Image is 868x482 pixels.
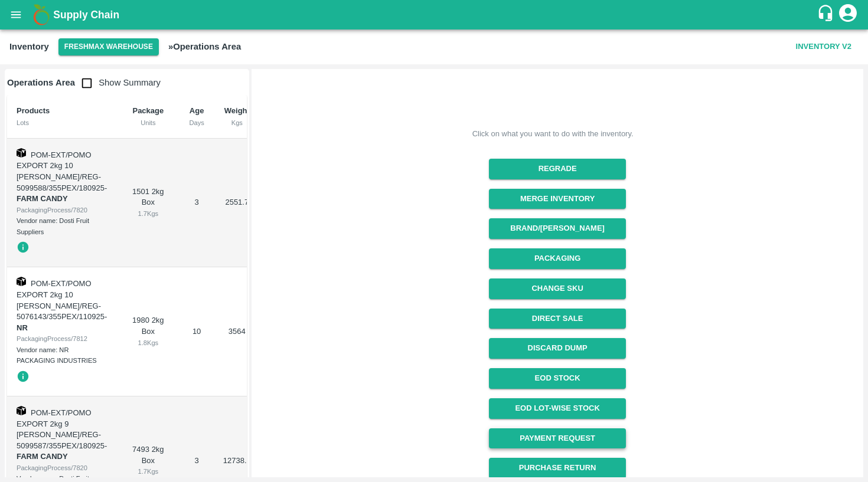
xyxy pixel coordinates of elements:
strong: FARM CANDY [17,194,68,203]
img: box [17,277,26,286]
button: Discard Dump [489,338,625,359]
div: Vendor name: NR PACKAGING INDUSTRIES [17,345,107,366]
a: EOD Lot-wise Stock [489,398,625,419]
b: Supply Chain [53,9,119,21]
span: - [17,312,107,332]
div: account of current user [837,2,859,27]
div: Kgs [223,117,251,128]
button: Regrade [489,159,625,179]
div: Vendor name: Dosti Fruit Suppliers [17,215,107,237]
span: POM-EXT/POMO EXPORT 2kg 9 [PERSON_NAME]/REG-5099587/355PEX/180925 [17,408,105,450]
a: Supply Chain [53,6,817,23]
div: customer-support [817,4,837,25]
a: EOD Stock [489,368,625,389]
div: 7493 2kg Box [126,444,170,477]
span: 3564 [229,327,246,336]
div: PackagingProcess/7812 [17,333,107,344]
b: Products [17,106,50,115]
b: Operations Area [7,78,75,87]
strong: FARM CANDY [17,452,68,461]
span: 12738.1 [223,456,251,465]
b: Inventory [9,42,49,51]
button: Inventory V2 [791,37,856,57]
div: 1.8 Kgs [126,337,170,348]
button: Merge Inventory [489,189,625,209]
span: POM-EXT/POMO EXPORT 2kg 10 [PERSON_NAME]/REG-5076143/355PEX/110925 [17,279,105,321]
span: POM-EXT/POMO EXPORT 2kg 10 [PERSON_NAME]/REG-5099588/355PEX/180925 [17,150,105,192]
button: Purchase Return [489,458,625,478]
span: Show Summary [75,78,161,87]
button: open drawer [2,1,30,28]
div: PackagingProcess/7820 [17,205,107,215]
img: box [17,148,26,158]
b: Weight [224,106,250,115]
div: Lots [17,117,107,128]
div: Click on what you want to do with the inventory. [472,128,634,140]
b: Age [190,106,204,115]
div: 1501 2kg Box [126,186,170,219]
span: 2551.7 [225,198,249,206]
div: Units [126,117,170,128]
strong: NR [17,323,28,332]
button: Brand/[PERSON_NAME] [489,218,625,239]
div: PackagingProcess/7820 [17,463,107,473]
button: Select DC [58,38,159,55]
b: Package [132,106,164,115]
td: 10 [180,267,213,396]
div: Days [189,117,204,128]
b: » Operations Area [168,42,241,51]
button: Packaging [489,248,625,269]
button: Direct Sale [489,309,625,329]
a: Payment Request [489,428,625,449]
img: logo [30,3,53,27]
div: 1980 2kg Box [126,315,170,348]
button: Change SKU [489,278,625,299]
div: 1.7 Kgs [126,466,170,477]
td: 3 [180,139,213,268]
div: 1.7 Kgs [126,208,170,219]
img: box [17,406,26,415]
